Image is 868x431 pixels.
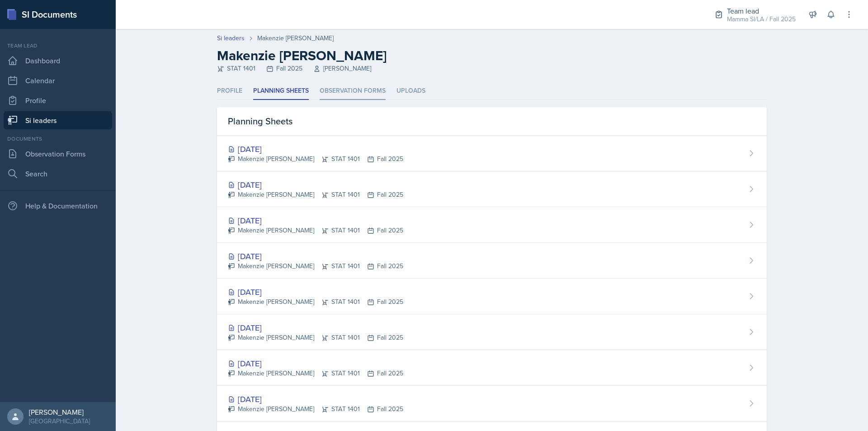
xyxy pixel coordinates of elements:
[4,197,112,215] div: Help & Documentation
[228,250,403,262] div: [DATE]
[217,350,767,386] a: [DATE] Makenzie [PERSON_NAME]STAT 1401Fall 2025
[217,136,767,171] a: [DATE] Makenzie [PERSON_NAME]STAT 1401Fall 2025
[228,357,403,369] div: [DATE]
[217,314,767,350] a: [DATE] Makenzie [PERSON_NAME]STAT 1401Fall 2025
[228,190,403,199] div: Makenzie [PERSON_NAME] STAT 1401 Fall 2025
[217,33,245,43] a: Si leaders
[29,407,90,417] div: [PERSON_NAME]
[217,243,767,279] a: [DATE] Makenzie [PERSON_NAME]STAT 1401Fall 2025
[217,171,767,207] a: [DATE] Makenzie [PERSON_NAME]STAT 1401Fall 2025
[4,145,112,163] a: Observation Forms
[4,42,112,50] div: Team lead
[4,165,112,183] a: Search
[228,369,403,378] div: Makenzie [PERSON_NAME] STAT 1401 Fall 2025
[320,82,386,100] li: Observation Forms
[727,14,796,24] div: Mamma SI/LA / Fall 2025
[4,135,112,143] div: Documents
[228,404,403,414] div: Makenzie [PERSON_NAME] STAT 1401 Fall 2025
[396,82,425,100] li: Uploads
[228,154,403,164] div: Makenzie [PERSON_NAME] STAT 1401 Fall 2025
[4,111,112,129] a: Si leaders
[253,82,309,100] li: Planning Sheets
[4,91,112,109] a: Profile
[228,297,403,307] div: Makenzie [PERSON_NAME] STAT 1401 Fall 2025
[228,393,403,405] div: [DATE]
[228,286,403,298] div: [DATE]
[217,279,767,314] a: [DATE] Makenzie [PERSON_NAME]STAT 1401Fall 2025
[217,107,767,136] div: Planning Sheets
[228,261,403,271] div: Makenzie [PERSON_NAME] STAT 1401 Fall 2025
[217,64,767,73] div: STAT 1401 Fall 2025 [PERSON_NAME]
[4,52,112,70] a: Dashboard
[217,386,767,422] a: [DATE] Makenzie [PERSON_NAME]STAT 1401Fall 2025
[217,207,767,243] a: [DATE] Makenzie [PERSON_NAME]STAT 1401Fall 2025
[217,82,242,100] li: Profile
[29,417,90,426] div: [GEOGRAPHIC_DATA]
[228,322,403,334] div: [DATE]
[228,214,403,227] div: [DATE]
[727,5,796,16] div: Team lead
[228,333,403,342] div: Makenzie [PERSON_NAME] STAT 1401 Fall 2025
[4,71,112,90] a: Calendar
[228,179,403,191] div: [DATE]
[228,226,403,235] div: Makenzie [PERSON_NAME] STAT 1401 Fall 2025
[217,47,767,64] h2: Makenzie [PERSON_NAME]
[228,143,403,155] div: [DATE]
[257,33,334,43] div: Makenzie [PERSON_NAME]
